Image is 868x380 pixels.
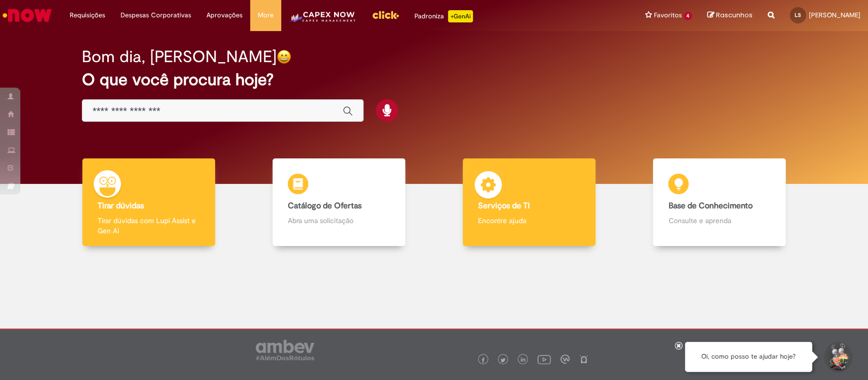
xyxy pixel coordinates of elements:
[372,7,399,22] img: click_logo_yellow_360x200.png
[685,342,812,372] div: Oi, como posso te ajudar hoje?
[98,215,200,236] p: Tirar dúvidas com Lupi Assist e Gen Ai
[822,342,853,372] button: Iniciar Conversa de Suporte
[707,11,753,20] a: Rascunhos
[795,12,801,18] span: LS
[500,358,505,363] img: logo_footer_twitter.png
[258,10,274,20] span: More
[478,201,530,211] b: Serviços de TI
[288,201,362,211] b: Catálogo de Ofertas
[809,11,860,19] span: [PERSON_NAME]
[448,10,473,22] p: +GenAi
[537,352,551,366] img: logo_footer_youtube.png
[668,215,770,226] p: Consulte e aprenda
[70,10,105,20] span: Requisições
[478,215,580,226] p: Encontre ajuda
[579,355,588,364] img: logo_footer_naosei.png
[82,71,786,89] h2: O que você procura hoje?
[716,10,753,20] span: Rascunhos
[256,340,314,360] img: logo_footer_ambev_rotulo_gray.png
[206,10,243,20] span: Aprovações
[53,158,244,247] a: Tirar dúvidas Tirar dúvidas com Lupi Assist e Gen Ai
[521,357,526,363] img: logo_footer_linkedin.png
[289,10,356,31] img: CapexLogo5.png
[624,158,815,247] a: Base de Conhecimento Consulte e aprenda
[121,10,191,20] span: Despesas Corporativas
[98,201,144,211] b: Tirar dúvidas
[414,10,473,22] div: Padroniza
[653,10,681,20] span: Favoritos
[481,358,486,363] img: logo_footer_facebook.png
[1,5,53,25] img: ServiceNow
[244,158,434,247] a: Catálogo de Ofertas Abra uma solicitação
[560,355,570,364] img: logo_footer_workplace.png
[288,215,390,226] p: Abra uma solicitação
[668,201,752,211] b: Base de Conhecimento
[82,48,277,66] h2: Bom dia, [PERSON_NAME]
[277,49,291,64] img: happy-face.png
[434,158,624,247] a: Serviços de TI Encontre ajuda
[683,12,692,20] span: 4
